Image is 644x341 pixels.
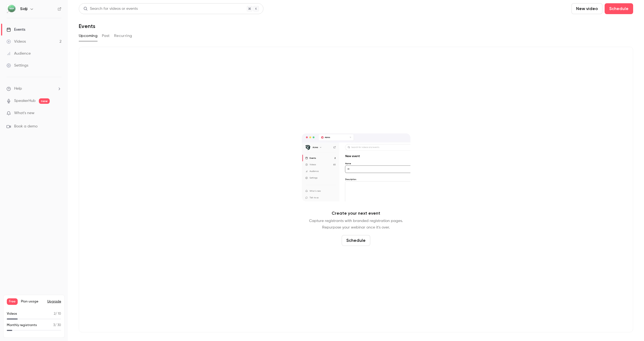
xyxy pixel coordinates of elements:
button: Upcoming [79,32,98,40]
span: new [39,98,50,104]
div: Videos [7,39,26,44]
button: Past [102,32,110,40]
p: Capture registrants with branded registration pages. Repurpose your webinar once it's over. [309,218,403,231]
p: / 30 [53,323,61,328]
button: New video [571,3,602,14]
p: / 10 [54,311,61,316]
button: Schedule [605,3,633,14]
div: Audience [7,51,31,56]
p: Create your next event [332,210,380,217]
div: Search for videos or events [83,6,138,12]
span: Help [14,86,22,92]
p: Monthly registrants [7,323,37,328]
span: Plan usage [21,299,44,304]
span: What's new [14,110,34,116]
img: Sidji [7,5,15,13]
div: Events [7,27,25,32]
a: SpeakerHub [14,98,36,104]
p: Videos [7,311,17,316]
button: Schedule [342,235,370,246]
div: Settings [7,63,28,68]
button: Recurring [114,32,132,40]
li: help-dropdown-opener [7,86,61,92]
h6: Sidji [20,6,27,12]
span: 2 [54,312,55,315]
span: 3 [53,324,55,327]
span: Free [7,298,18,305]
button: Upgrade [47,299,61,304]
h1: Events [79,23,95,29]
span: Book a demo [14,124,37,129]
